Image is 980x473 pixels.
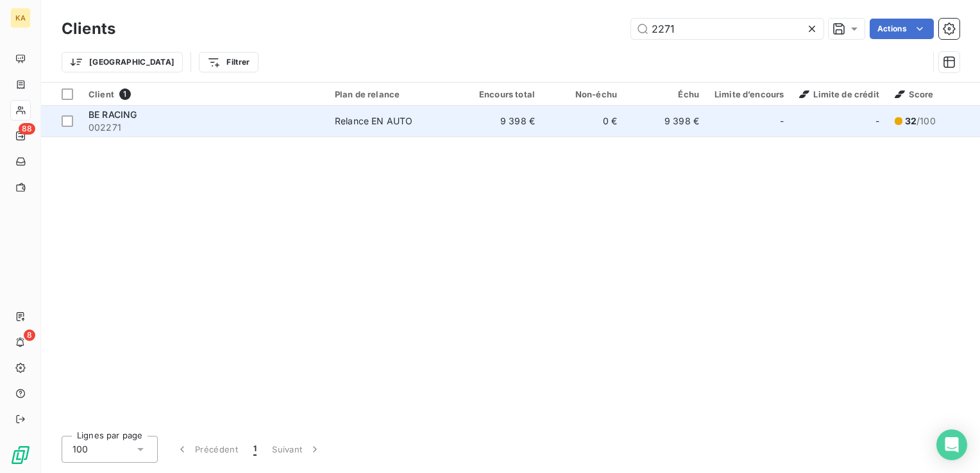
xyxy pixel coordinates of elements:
span: Score [895,89,934,99]
div: Non-échu [550,89,617,99]
span: 8 [24,329,35,341]
div: Relance EN AUTO [335,115,412,128]
button: Actions [870,19,934,39]
span: 002271 [89,121,319,134]
span: 32 [905,115,917,126]
div: Open Intercom Messenger [936,429,967,460]
button: Précédent [168,436,246,463]
td: 9 398 € [625,106,707,137]
button: Suivant [264,436,329,463]
div: Encours total [468,89,535,99]
button: Filtrer [199,52,258,72]
button: 1 [246,436,264,463]
div: KA [10,8,31,28]
span: 1 [253,443,257,456]
span: - [875,115,879,128]
td: 9 398 € [460,106,543,137]
span: 1 [119,88,131,100]
span: /100 [905,115,936,128]
span: BE RACING [89,109,137,120]
input: Rechercher [631,19,824,39]
span: 100 [72,443,88,456]
div: Échu [632,89,699,99]
span: Limite de crédit [799,89,879,99]
span: - [780,115,784,128]
button: [GEOGRAPHIC_DATA] [62,52,183,72]
span: 88 [19,123,35,135]
h3: Clients [62,17,115,40]
div: Plan de relance [335,89,453,99]
div: Limite d’encours [714,89,784,99]
img: Logo LeanPay [10,445,31,465]
td: 0 € [543,106,625,137]
span: Client [89,89,114,99]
